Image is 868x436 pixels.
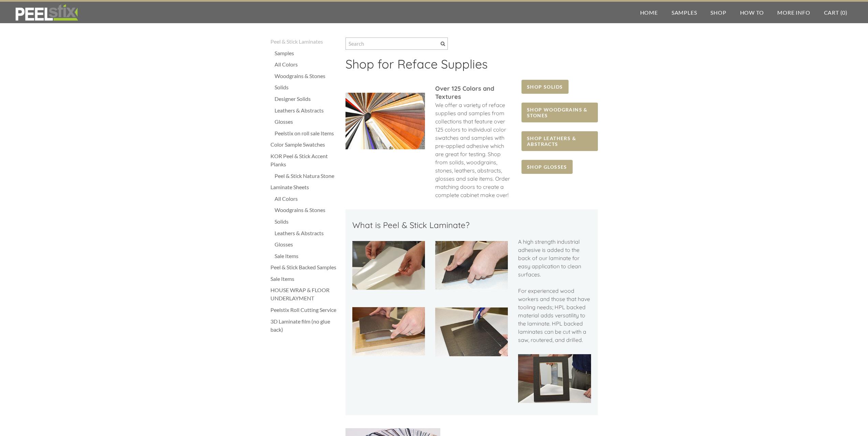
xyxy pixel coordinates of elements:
[275,229,339,237] a: Leathers & Abstracts
[521,103,598,122] a: SHOP WOODGRAINS & STONES
[352,241,425,289] img: Picture
[275,240,339,249] a: Glosses
[275,195,339,203] a: All Colors
[352,220,470,230] font: What is Peel & Stick Laminate?
[270,317,339,334] a: 3D Laminate film (no glue back)
[270,37,339,46] a: Peel & Stick Laminates
[352,307,425,356] img: Picture
[633,2,665,23] a: Home
[770,2,817,23] a: More Info
[518,354,591,403] img: Picture
[521,80,568,94] a: SHOP SOLIDS
[435,307,508,356] img: Picture
[270,275,339,283] a: Sale Items
[275,252,339,260] a: Sale Items
[345,57,598,76] h2: ​Shop for Reface Supplies
[270,263,339,271] a: Peel & Stick Backed Samples
[275,106,339,115] a: Leathers & Abstracts
[275,217,339,226] a: Solids
[345,37,448,50] input: Search
[345,93,425,149] img: Picture
[270,140,339,149] a: Color Sample Swatches
[518,238,591,351] div: ​
[817,2,854,23] a: Cart (0)
[435,85,494,101] font: ​Over 125 Colors and Textures
[435,102,510,198] span: We offer a variety of reface supplies and samples from collections that feature over 125 colors t...
[275,118,339,126] a: Glosses
[270,152,339,168] a: KOR Peel & Stick Accent Planks
[270,286,339,302] a: HOUSE WRAP & FLOOR UNDERLAYMENT
[521,131,598,151] a: SHOP LEATHERS & ABSTRACTS
[275,49,339,57] a: Samples
[275,95,339,103] a: Designer Solids
[518,238,590,343] span: A high strength industrial adhesive is added to the back of our laminate for easy application to ...
[275,172,339,180] a: Peel & Stick Natura Stone
[704,2,733,23] a: Shop
[441,42,445,46] span: Search
[275,60,339,69] a: All Colors
[435,241,508,289] img: Picture
[275,206,339,214] a: Woodgrains & Stones
[270,183,339,191] a: Laminate Sheets
[275,83,339,91] a: Solids
[733,2,771,23] a: How To
[14,4,79,21] img: REFACE SUPPLIES
[275,129,339,137] a: Peelstix on roll sale Items
[665,2,704,23] a: Samples
[842,9,845,16] span: 0
[270,306,339,314] a: Peelstix Roll Cutting Service
[275,72,339,80] a: Woodgrains & Stones
[521,160,573,174] a: SHOP GLOSSES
